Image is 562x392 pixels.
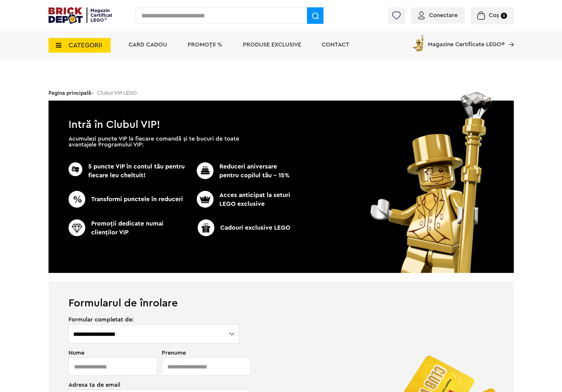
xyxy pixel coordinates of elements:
[187,162,292,180] p: Reduceri aniversare pentru copilul tău - 15%
[69,162,82,176] img: CC_BD_Green_chek_mark
[418,12,458,18] a: Conectare
[69,136,239,148] p: Acumulezi puncte VIP la fiecare comandă și te bucuri de toate avantajele Programului VIP:
[49,90,91,96] a: Pagina principală
[188,42,222,48] a: PROMOȚII %
[429,12,458,18] span: Conectare
[69,219,85,236] img: CC_BD_Green_chek_mark
[49,85,514,101] div: > Clubul VIP LEGO
[69,350,154,356] span: Nume
[505,34,514,40] a: Magazine Certificate LEGO®
[69,219,187,237] p: Promoţii dedicate numai clienţilor VIP
[243,42,301,48] a: Produse exclusive
[322,42,349,48] a: Contact
[49,101,514,128] h1: Intră în Clubul VIP!
[162,350,240,356] span: Prenume
[69,382,240,388] span: Adresa ta de email
[49,281,514,308] h1: Formularul de înrolare
[198,219,214,236] img: CC_BD_Green_chek_mark
[69,191,187,208] p: Transformi punctele în reduceri
[187,191,292,208] p: Acces anticipat la seturi LEGO exclusive
[197,191,214,208] img: CC_BD_Green_chek_mark
[69,162,187,180] p: 5 puncte VIP în contul tău pentru fiecare leu cheltuit!
[428,34,505,47] span: Magazine Certificate LEGO®
[501,13,507,19] small: 0
[185,219,303,236] p: Cadouri exclusive LEGO
[362,92,501,273] img: vip_page_image
[69,191,85,208] img: CC_BD_Green_chek_mark
[69,42,102,49] span: CATEGORII
[489,12,499,18] span: Coș
[197,162,214,179] img: CC_BD_Green_chek_mark
[69,317,240,323] span: Formular completat de:
[129,42,167,48] a: Card Cadou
